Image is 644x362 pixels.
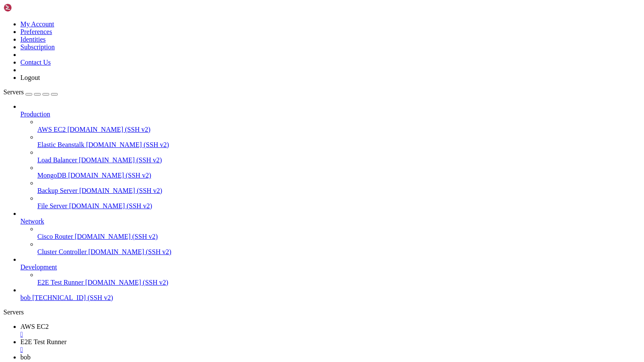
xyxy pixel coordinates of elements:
a: Backup Server [DOMAIN_NAME] (SSH v2) [37,187,641,195]
span: Remote Desktop Capabilities: [7,103,102,110]
span: https://shellngn.com [71,134,132,141]
span: Development [20,263,57,271]
li: Elastic Beanstalk [DOMAIN_NAME] (SSH v2) [37,133,641,149]
span: E2E Test Runner [20,338,67,345]
li: File Server [DOMAIN_NAME] (SSH v2) [37,195,641,210]
span: [TECHNICAL_ID] (SSH v2) [32,294,113,301]
span: Servers [3,88,24,96]
span: [DOMAIN_NAME] (SSH v2) [85,279,169,286]
x-row: * Take full control of your remote servers using our RDP or VNC from your browser. [3,103,534,110]
span: This is a demo session. [3,19,82,26]
span: E2E Test Runner [37,279,84,286]
x-row: * Experience the same robust functionality and convenience on your mobile devices, for seamless s... [3,110,534,118]
x-row: * Whether you're using or , enjoy the convenience of managing your servers from anyw [3,65,534,72]
li: MongoDB [DOMAIN_NAME] (SSH v2) [37,164,641,179]
span: MongoDB [37,172,66,179]
span: Advanced SSH Client: [7,80,75,87]
div: (0, 20) [3,156,7,164]
span: [DOMAIN_NAME] (SSH v2) [69,202,152,209]
a: E2E Test Runner [20,338,641,354]
x-row: It also has a full-featured SFTP client, remote desktop with RDP and VNC, and more. [3,42,534,49]
li: Cisco Router [DOMAIN_NAME] (SSH v2) [37,225,641,240]
li: Cluster Controller [DOMAIN_NAME] (SSH v2) [37,240,641,256]
span: [DOMAIN_NAME] (SSH v2) [79,156,162,164]
span: Seamless Server Management: [7,65,98,72]
span: Comprehensive SFTP Client: [7,88,95,95]
a: Preferences [20,28,52,35]
a: File Server [DOMAIN_NAME] (SSH v2) [37,202,641,210]
li: bob [TECHNICAL_ID] (SSH v2) [20,286,641,302]
li: Network [20,210,641,256]
x-row: here. [3,72,534,80]
x-row: * Work on multiple sessions, automate your SSH commands, and establish connections with just a si... [3,80,534,88]
span: https://shellngn.com/pro-docker/ [221,65,292,72]
a: AWS EC2 [DOMAIN_NAME] (SSH v2) [37,126,641,133]
span: Elastic Beanstalk [37,141,84,148]
span: AWS EC2 [37,126,66,133]
span: https://shellngn.com/cloud/ [166,65,214,72]
a: Subscription [20,43,55,51]
span: bob [20,294,31,301]
li: AWS EC2 [DOMAIN_NAME] (SSH v2) [37,118,641,133]
x-row: More information at: [3,133,534,141]
a: Cisco Router [DOMAIN_NAME] (SSH v2) [37,233,641,240]
a: AWS EC2 [20,323,641,338]
li: Development [20,256,641,286]
a: Logout [20,74,40,81]
span: [DOMAIN_NAME] (SSH v2) [75,233,158,240]
x-row: platform. [3,95,534,103]
span: Cluster Controller [37,248,87,255]
a: MongoDB [DOMAIN_NAME] (SSH v2) [37,172,641,179]
x-row: * Enjoy easy management of files and folders, swift data transfers, and the ability to edit your ... [3,88,534,95]
a: Load Balancer [DOMAIN_NAME] (SSH v2) [37,156,641,164]
a:  [20,331,641,338]
img: Shellngn [3,3,52,12]
a: Production [20,110,641,118]
div: Servers [3,308,641,316]
x-row: Connection timed out [3,3,534,11]
li: Production [20,103,641,210]
span: [DOMAIN_NAME] (SSH v2) [67,126,151,133]
span: AWS EC2 [20,323,49,330]
span: [DOMAIN_NAME] (SSH v2) [68,172,151,179]
span: [DOMAIN_NAME] (SSH v2) [88,248,172,255]
a: My Account [20,20,54,28]
span: Backup Server [37,187,78,194]
span: Mobile Compatibility: [7,111,78,118]
span: To get started, please use the left side bar to add your server. [3,149,221,156]
a: Cluster Controller [DOMAIN_NAME] (SSH v2) [37,248,641,256]
span: bob [20,354,31,361]
span: Welcome to Shellngn! [3,4,71,11]
li: Backup Server [DOMAIN_NAME] (SSH v2) [37,179,641,195]
a: bob [TECHNICAL_ID] (SSH v2) [20,294,641,302]
div: (0, 1) [3,11,7,19]
span: File Server [37,202,67,209]
a: Elastic Beanstalk [DOMAIN_NAME] (SSH v2) [37,141,641,149]
a: Contact Us [20,59,51,66]
span: Network [20,218,44,225]
x-row: Shellngn is a web-based SSH client that allows you to connect to your servers from anywhere witho... [3,34,534,42]
a:  [20,346,641,354]
span: Load Balancer [37,156,77,164]
a: Identities [20,36,46,43]
span: Cisco Router [37,233,73,240]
